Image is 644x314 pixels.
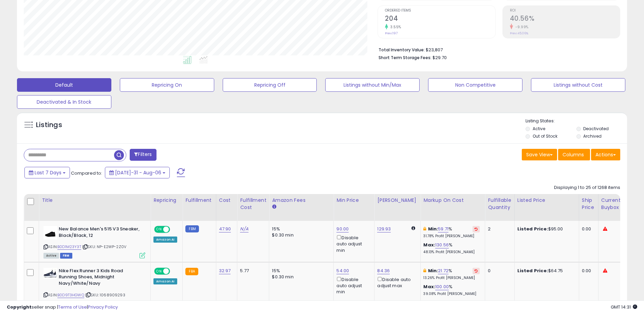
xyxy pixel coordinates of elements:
p: Listing States: [526,118,627,124]
span: OFF [169,227,180,232]
small: -9.99% [513,24,529,30]
div: Min Price [336,197,371,204]
div: % [423,284,480,296]
a: B0D1M23Y3T [57,244,81,250]
div: Title [42,197,148,204]
span: | SKU: 1068909293 [85,292,125,298]
a: Privacy Policy [88,304,118,310]
a: 129.93 [377,226,391,232]
a: 59.71 [438,226,448,232]
p: 31.78% Profit [PERSON_NAME] [423,234,480,239]
div: Fulfillment [185,197,213,204]
th: The percentage added to the cost of goods (COGS) that forms the calculator for Min & Max prices. [421,194,485,221]
label: Deactivated [583,126,609,132]
b: Short Term Storage Fees: [379,55,431,60]
button: Listings without Min/Max [325,78,420,92]
button: Repricing Off [223,78,317,92]
a: 32.97 [219,267,231,274]
a: 90.00 [336,226,349,232]
div: 5.77 [240,268,264,274]
a: 84.36 [377,267,390,274]
a: N/A [240,226,248,232]
button: Deactivated & In Stock [17,95,111,109]
button: Save View [522,149,557,160]
b: Min: [428,267,438,274]
button: Last 7 Days [24,167,70,178]
button: Columns [558,149,590,160]
b: New Balance Men's 515 V3 Sneaker, Black/Black, 12 [59,226,141,240]
span: FBM [60,253,72,259]
div: % [423,242,480,255]
button: Repricing On [120,78,214,92]
a: 130.56 [435,242,449,248]
a: 21.72 [438,267,448,274]
span: ON [155,268,163,274]
b: Max: [423,283,435,290]
span: Columns [563,151,584,158]
label: Archived [583,133,602,139]
div: Amazon Fees [272,197,331,204]
h2: 204 [385,15,495,24]
img: 31qRHJidReL._SL40_.jpg [43,268,57,279]
small: Prev: 45.06% [510,31,528,35]
a: 47.90 [219,226,231,232]
small: FBA [185,268,198,275]
div: ASIN: [43,226,145,258]
div: Disable auto adjust min [336,276,369,295]
a: Terms of Use [58,304,87,310]
div: 15% [272,226,328,232]
button: Listings without Cost [531,78,625,92]
div: [PERSON_NAME] [377,197,418,204]
div: Disable auto adjust min [336,234,369,254]
span: $29.70 [433,54,447,61]
p: 13.26% Profit [PERSON_NAME] [423,276,480,280]
div: Displaying 1 to 25 of 1268 items [554,185,620,191]
a: 54.00 [336,267,349,274]
small: FBM [185,225,199,232]
button: Actions [591,149,620,160]
div: $64.75 [517,268,574,274]
small: 3.55% [388,24,401,30]
label: Active [533,126,545,132]
b: Max: [423,242,435,248]
div: Disable auto adjust max [377,276,415,289]
div: $95.00 [517,226,574,232]
div: $0.30 min [272,274,328,280]
button: Default [17,78,111,92]
h5: Listings [36,120,62,130]
div: Ship Price [582,197,595,211]
li: $23,807 [379,45,615,53]
div: 0 [488,268,509,274]
img: 31IAH54S9pL._SL40_.jpg [43,226,57,240]
h2: 40.56% [510,15,620,24]
span: OFF [169,268,180,274]
div: $0.30 min [272,232,328,238]
div: 15% [272,268,328,274]
span: | SKU: NP-E2WP-2Z0V [82,244,126,249]
strong: Copyright [7,304,32,310]
div: 0.00 [582,268,593,274]
label: Out of Stock [533,133,557,139]
span: 2025-08-14 14:31 GMT [611,304,637,310]
div: Listed Price [517,197,576,204]
b: Min: [428,226,438,232]
div: % [423,268,480,280]
div: Cost [219,197,235,204]
span: Last 7 Days [35,169,61,176]
small: Amazon Fees. [272,204,276,210]
div: Repricing [153,197,180,204]
div: Amazon AI [153,237,177,243]
div: 0.00 [582,226,593,232]
div: Markup on Cost [423,197,482,204]
div: Fulfillable Quantity [488,197,511,211]
a: B0D9T3HGWQ [57,292,84,298]
button: [DATE]-31 - Aug-06 [105,167,170,178]
div: Amazon AI [153,278,177,284]
span: Ordered Items [385,9,495,13]
b: Listed Price: [517,226,548,232]
span: ROI [510,9,620,13]
span: All listings currently available for purchase on Amazon [43,253,59,259]
button: Filters [130,149,156,161]
p: 39.08% Profit [PERSON_NAME] [423,292,480,296]
p: 48.13% Profit [PERSON_NAME] [423,250,480,255]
